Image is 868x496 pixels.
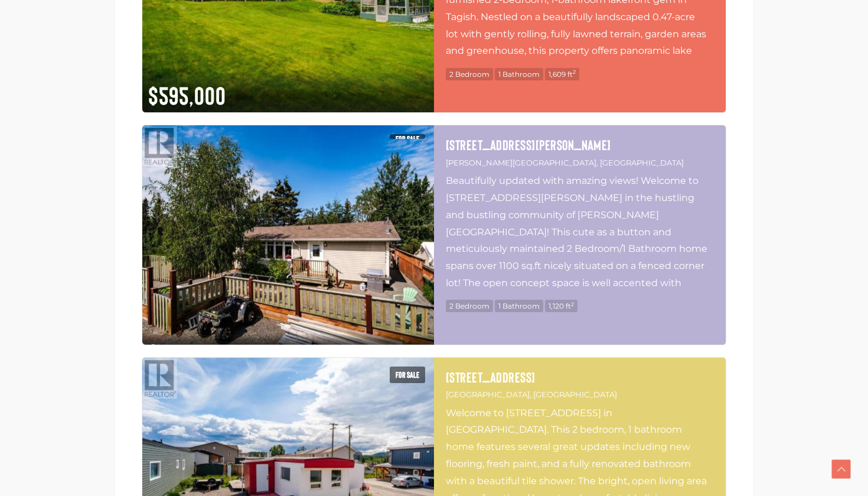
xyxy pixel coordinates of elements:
[390,134,425,138] span: For sale
[573,69,576,75] sup: 2
[495,300,543,312] span: 1 Bathroom
[142,125,434,345] img: 116 LOWELL STREET, Haines Junction, Yukon
[142,72,434,112] div: $595,000
[545,68,579,80] span: 1,609 ft
[446,68,493,80] span: 2 Bedroom
[446,300,493,312] span: 2 Bedroom
[390,367,425,383] span: For sale
[571,301,574,307] sup: 2
[495,68,543,80] span: 1 Bathroom
[446,156,714,170] p: [PERSON_NAME][GEOGRAPHIC_DATA], [GEOGRAPHIC_DATA]
[446,388,714,401] p: [GEOGRAPHIC_DATA], [GEOGRAPHIC_DATA]
[446,173,714,291] p: Beautifully updated with amazing views! Welcome to [STREET_ADDRESS][PERSON_NAME] in the hustling ...
[446,137,714,153] a: [STREET_ADDRESS][PERSON_NAME]
[446,369,714,385] a: [STREET_ADDRESS]
[142,333,434,345] div: $523,000
[545,300,577,312] span: 1,120 ft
